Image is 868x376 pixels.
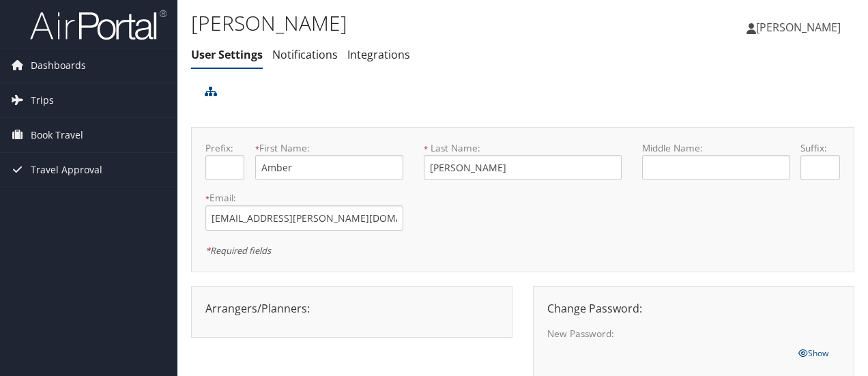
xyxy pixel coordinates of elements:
div: Arrangers/Planners: [195,300,508,317]
label: Email: [205,191,403,205]
label: First Name: [255,141,403,155]
img: airportal-logo.png [30,9,167,41]
em: Required fields [205,244,271,257]
a: Integrations [347,47,410,62]
label: Suffix: [800,141,839,155]
span: Travel Approval [31,153,102,187]
label: New Password: [547,327,787,341]
a: User Settings [191,47,263,62]
h1: [PERSON_NAME] [191,9,633,38]
span: [PERSON_NAME] [756,20,841,35]
label: Middle Name: [642,141,790,155]
span: Dashboards [31,48,86,83]
label: Last Name: [424,141,622,155]
label: Prefix: [205,141,244,155]
div: Change Password: [537,300,850,317]
span: Show [798,347,828,359]
span: Book Travel [31,118,83,152]
a: Notifications [272,47,338,62]
a: Show [798,345,828,360]
a: [PERSON_NAME] [747,7,854,48]
span: Trips [31,83,54,117]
